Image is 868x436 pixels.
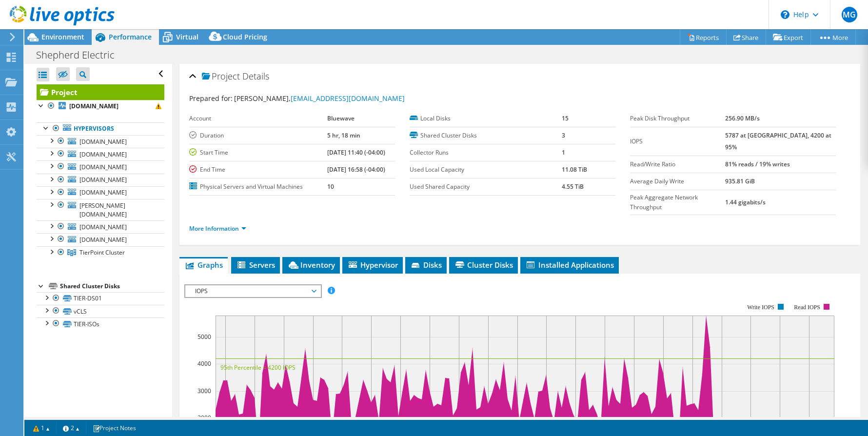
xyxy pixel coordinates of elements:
a: [DOMAIN_NAME] [37,148,164,160]
span: IOPS [190,285,316,297]
span: Performance [109,32,152,41]
b: 3 [562,131,565,139]
label: IOPS [630,137,725,146]
label: Read/Write Ratio [630,159,725,169]
b: 81% reads / 19% writes [725,160,790,168]
span: Graphs [184,260,223,270]
a: TierPoint Cluster [37,246,164,259]
label: Physical Servers and Virtual Machines [189,182,327,192]
a: [DOMAIN_NAME] [37,186,164,199]
a: 1 [26,422,57,434]
svg: \n [781,10,789,19]
label: End Time [189,165,327,175]
a: More Information [189,224,246,233]
label: Account [189,114,327,123]
label: Peak Aggregate Network Throughput [630,193,725,212]
a: vCLS [37,305,164,317]
a: Project [37,84,164,100]
b: 935.81 GiB [725,177,755,185]
label: Start Time [189,148,327,158]
a: TIER-DS01 [37,292,164,305]
span: Environment [41,32,84,41]
a: TIER-ISOs [37,317,164,330]
a: [EMAIL_ADDRESS][DOMAIN_NAME] [291,94,405,103]
span: Inventory [287,260,335,270]
label: Prepared for: [189,94,233,103]
b: 1.44 gigabits/s [725,198,766,206]
span: [PERSON_NAME][DOMAIN_NAME] [79,201,127,218]
text: 5000 [197,333,211,341]
h1: Shepherd Electric [32,50,130,60]
span: Hypervisor [347,260,398,270]
b: [DOMAIN_NAME] [69,102,118,110]
span: Cloud Pricing [223,32,267,41]
label: Collector Runs [410,148,562,158]
b: 11.08 TiB [562,165,587,174]
span: [DOMAIN_NAME] [79,176,127,184]
text: 2000 [197,414,211,422]
span: Virtual [176,32,198,41]
label: Used Local Capacity [410,165,562,175]
a: [DOMAIN_NAME] [37,135,164,148]
text: 95th Percentile = 4200 IOPS [220,363,296,372]
div: Shared Cluster Disks [60,280,164,292]
a: [DOMAIN_NAME] [37,233,164,246]
a: [DOMAIN_NAME] [37,100,164,113]
a: [DOMAIN_NAME] [37,174,164,186]
span: [DOMAIN_NAME] [79,150,127,159]
span: Details [242,70,269,82]
label: Shared Cluster Disks [410,131,562,140]
b: [DATE] 11:40 (-04:00) [327,148,385,157]
b: 5 hr, 18 min [327,131,360,139]
text: 4000 [197,359,211,368]
label: Average Daily Write [630,177,725,186]
span: Project [202,72,240,81]
text: 3000 [197,387,211,395]
a: Project Notes [86,422,143,434]
b: 10 [327,182,334,191]
b: Bluewave [327,114,355,122]
span: [DOMAIN_NAME] [79,236,127,244]
a: [PERSON_NAME][DOMAIN_NAME] [37,199,164,220]
a: More [810,30,856,45]
b: [DATE] 16:58 (-04:00) [327,165,385,174]
span: [DOMAIN_NAME] [79,223,127,231]
label: Used Shared Capacity [410,182,562,192]
b: 15 [562,114,569,122]
b: 5787 at [GEOGRAPHIC_DATA], 4200 at 95% [725,131,831,151]
a: [DOMAIN_NAME] [37,160,164,173]
a: Reports [680,30,727,45]
span: Disks [410,260,442,270]
label: Peak Disk Throughput [630,114,725,123]
b: 256.90 MB/s [725,114,760,122]
span: [DOMAIN_NAME] [79,188,127,197]
text: Read IOPS [794,304,820,311]
b: 1 [562,148,565,157]
a: [DOMAIN_NAME] [37,220,164,233]
span: Cluster Disks [454,260,513,270]
text: Write IOPS [747,304,774,311]
label: Duration [189,131,327,140]
span: Servers [236,260,275,270]
a: Hypervisors [37,122,164,135]
a: 2 [56,422,86,434]
label: Local Disks [410,114,562,123]
span: TierPoint Cluster [79,248,125,257]
span: MG [842,7,857,22]
span: [DOMAIN_NAME] [79,163,127,171]
a: Share [726,30,766,45]
span: [PERSON_NAME], [234,94,405,103]
a: Export [766,30,811,45]
span: [DOMAIN_NAME] [79,138,127,146]
b: 4.55 TiB [562,182,584,191]
span: Installed Applications [525,260,614,270]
